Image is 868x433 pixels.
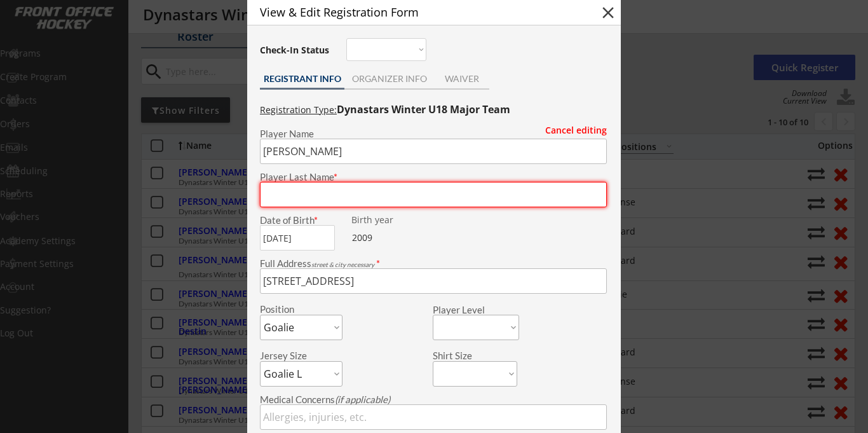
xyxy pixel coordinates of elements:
[344,74,434,83] div: ORGANIZER INFO
[260,268,607,294] input: Street, City, Province/State
[260,404,607,430] input: Allergies, injuries, etc.
[545,126,607,135] div: Cancel editing
[599,3,618,22] button: close
[260,74,344,83] div: REGISTRANT INFO
[311,261,374,268] em: street & city necessary
[335,394,390,405] em: (if applicable)
[351,216,431,225] div: We are transitioning the system to collect and store date of birth instead of just birth year to ...
[433,305,519,315] div: Player Level
[260,129,607,139] div: Player Name
[260,6,576,18] div: View & Edit Registration Form
[260,172,607,182] div: Player Last Name
[352,231,431,244] div: 2009
[351,216,431,224] div: Birth year
[260,46,332,55] div: Check-In Status
[260,395,607,404] div: Medical Concerns
[433,351,498,361] div: Shirt Size
[260,351,325,361] div: Jersey Size
[434,74,489,83] div: WAIVER
[337,102,510,116] strong: Dynastars Winter U18 Major Team
[260,104,337,116] u: Registration Type:
[260,305,325,314] div: Position
[260,216,342,225] div: Date of Birth
[260,259,607,268] div: Full Address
